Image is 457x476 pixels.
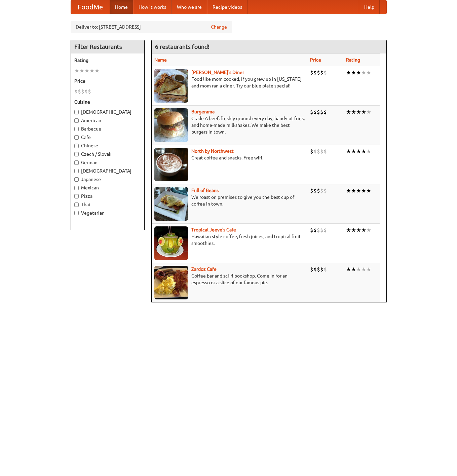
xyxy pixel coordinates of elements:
[74,117,141,124] label: American
[356,69,361,76] li: ★
[154,187,188,221] img: beans.jpg
[191,148,234,154] a: North by Northwest
[154,69,188,103] img: sallys.jpg
[71,21,232,33] div: Deliver to: [STREET_ADDRESS]
[346,266,351,273] li: ★
[154,226,188,260] img: jeeves.jpg
[351,266,356,273] li: ★
[74,57,141,64] h5: Rating
[323,69,327,76] li: $
[317,226,320,234] li: $
[74,193,141,199] label: Pizza
[74,169,79,173] input: [DEMOGRAPHIC_DATA]
[323,226,327,234] li: $
[313,187,317,194] li: $
[356,266,361,273] li: ★
[346,187,351,194] li: ★
[154,115,305,135] p: Grade A beef, freshly ground every day, hand-cut fries, and home-made milkshakes. We make the bes...
[320,108,323,116] li: $
[74,210,141,216] label: Vegetarian
[320,266,323,273] li: $
[361,108,366,116] li: ★
[89,67,94,74] li: ★
[317,148,320,155] li: $
[346,226,351,234] li: ★
[323,187,327,194] li: $
[313,69,317,76] li: $
[313,108,317,116] li: $
[74,110,79,114] input: [DEMOGRAPHIC_DATA]
[154,194,305,207] p: We roast on premises to give you the best cup of coffee in town.
[351,148,356,155] li: ★
[310,187,313,194] li: $
[346,57,360,63] a: Rating
[310,57,321,63] a: Price
[74,203,79,207] input: Thai
[317,69,320,76] li: $
[366,266,371,273] li: ★
[366,108,371,116] li: ★
[155,43,210,50] ng-pluralize: 6 restaurants found!
[356,226,361,234] li: ★
[351,226,356,234] li: ★
[78,88,81,95] li: $
[323,266,327,273] li: $
[346,69,351,76] li: ★
[74,152,79,156] input: Czech / Slovak
[94,67,100,74] li: ★
[74,78,141,84] h5: Price
[313,148,317,155] li: $
[74,88,78,95] li: $
[74,159,141,166] label: German
[154,76,305,89] p: Food like mom cooked, if you grew up in [US_STATE] and mom ran a diner. Try our blue plate special!
[313,266,317,273] li: $
[74,176,141,183] label: Japanese
[74,211,79,215] input: Vegetarian
[74,125,141,132] label: Barbecue
[366,69,371,76] li: ★
[74,99,141,105] h5: Cuisine
[361,69,366,76] li: ★
[71,0,110,14] a: FoodMe
[191,109,215,114] a: Burgerama
[320,148,323,155] li: $
[79,67,84,74] li: ★
[74,168,141,174] label: [DEMOGRAPHIC_DATA]
[74,144,79,148] input: Chinese
[191,266,217,272] a: Zardoz Cafe
[84,88,88,95] li: $
[154,154,305,161] p: Great coffee and snacks. Free wifi.
[154,272,305,286] p: Coffee bar and sci-fi bookshop. Come in for an espresso or a slice of our famous pie.
[74,142,141,149] label: Chinese
[320,187,323,194] li: $
[313,226,317,234] li: $
[88,88,91,95] li: $
[351,187,356,194] li: ★
[361,266,366,273] li: ★
[323,148,327,155] li: $
[359,0,380,14] a: Help
[74,109,141,115] label: [DEMOGRAPHIC_DATA]
[110,0,133,14] a: Home
[346,148,351,155] li: ★
[154,148,188,181] img: north.jpg
[310,266,313,273] li: $
[356,148,361,155] li: ★
[154,233,305,247] p: Hawaiian style coffee, fresh juices, and tropical fruit smoothies.
[366,226,371,234] li: ★
[74,151,141,157] label: Czech / Slovak
[191,70,244,75] a: [PERSON_NAME]'s Diner
[81,88,84,95] li: $
[207,0,247,14] a: Recipe videos
[361,187,366,194] li: ★
[74,177,79,182] input: Japanese
[74,160,79,165] input: German
[320,69,323,76] li: $
[74,118,79,123] input: American
[366,187,371,194] li: ★
[154,266,188,299] img: zardoz.jpg
[310,148,313,155] li: $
